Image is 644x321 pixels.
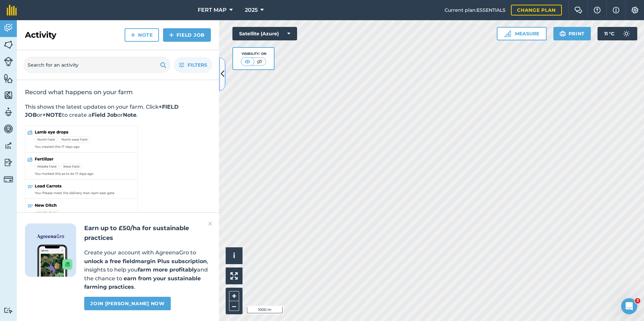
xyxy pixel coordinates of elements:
img: svg+xml;base64,PHN2ZyB4bWxucz0iaHR0cDovL3d3dy53My5vcmcvMjAwMC9zdmciIHdpZHRoPSI1NiIgaGVpZ2h0PSI2MC... [4,73,13,83]
span: FERT MAP [198,6,227,14]
img: svg+xml;base64,PD94bWwgdmVyc2lvbj0iMS4wIiBlbmNvZGluZz0idXRmLTgiPz4KPCEtLSBHZW5lcmF0b3I6IEFkb2JlIE... [4,175,13,184]
h2: Activity [25,30,56,40]
p: This shows the latest updates on your farm. Click or to create a or . [25,103,211,119]
div: Visibility: On [241,51,266,57]
img: svg+xml;base64,PHN2ZyB4bWxucz0iaHR0cDovL3d3dy53My5vcmcvMjAwMC9zdmciIHdpZHRoPSIxNCIgaGVpZ2h0PSIyNC... [169,31,174,39]
img: svg+xml;base64,PD94bWwgdmVyc2lvbj0iMS4wIiBlbmNvZGluZz0idXRmLTgiPz4KPCEtLSBHZW5lcmF0b3I6IEFkb2JlIE... [4,307,13,314]
iframe: Intercom live chat [621,298,637,314]
img: Four arrows, one pointing top left, one top right, one bottom right and the last bottom left [230,272,238,280]
a: Join [PERSON_NAME] now [84,297,170,310]
img: svg+xml;base64,PHN2ZyB4bWxucz0iaHR0cDovL3d3dy53My5vcmcvMjAwMC9zdmciIHdpZHRoPSI1NiIgaGVpZ2h0PSI2MC... [4,40,13,50]
img: svg+xml;base64,PHN2ZyB4bWxucz0iaHR0cDovL3d3dy53My5vcmcvMjAwMC9zdmciIHdpZHRoPSIxNyIgaGVpZ2h0PSIxNy... [613,6,619,14]
img: fieldmargin Logo [7,5,17,15]
button: Filters [174,57,212,73]
input: Search for an activity [24,57,170,73]
strong: +NOTE [42,112,62,118]
img: Two speech bubbles overlapping with the left bubble in the forefront [574,7,582,13]
img: A question mark icon [593,7,601,13]
button: Measure [497,27,547,40]
img: svg+xml;base64,PD94bWwgdmVyc2lvbj0iMS4wIiBlbmNvZGluZz0idXRmLTgiPz4KPCEtLSBHZW5lcmF0b3I6IEFkb2JlIE... [4,23,13,33]
img: svg+xml;base64,PHN2ZyB4bWxucz0iaHR0cDovL3d3dy53My5vcmcvMjAwMC9zdmciIHdpZHRoPSI1NiIgaGVpZ2h0PSI2MC... [4,90,13,100]
button: Satellite (Azure) [232,27,297,40]
button: i [226,247,243,264]
span: Filters [188,61,207,69]
img: svg+xml;base64,PHN2ZyB4bWxucz0iaHR0cDovL3d3dy53My5vcmcvMjAwMC9zdmciIHdpZHRoPSI1MCIgaGVpZ2h0PSI0MC... [243,58,252,65]
h2: Record what happens on your farm [25,88,211,96]
img: svg+xml;base64,PHN2ZyB4bWxucz0iaHR0cDovL3d3dy53My5vcmcvMjAwMC9zdmciIHdpZHRoPSI1MCIgaGVpZ2h0PSI0MC... [255,58,264,65]
span: i [233,251,235,260]
button: – [229,301,239,311]
img: svg+xml;base64,PHN2ZyB4bWxucz0iaHR0cDovL3d3dy53My5vcmcvMjAwMC9zdmciIHdpZHRoPSIxNCIgaGVpZ2h0PSIyNC... [131,31,135,39]
img: svg+xml;base64,PHN2ZyB4bWxucz0iaHR0cDovL3d3dy53My5vcmcvMjAwMC9zdmciIHdpZHRoPSIyMiIgaGVpZ2h0PSIzMC... [208,220,212,228]
strong: unlock a free fieldmargin Plus subscription [84,258,207,264]
a: Field Job [163,28,211,42]
strong: earn from your sustainable farming practices [84,275,201,290]
button: + [229,291,239,301]
img: A cog icon [631,7,639,13]
img: Ruler icon [504,30,511,37]
img: svg+xml;base64,PD94bWwgdmVyc2lvbj0iMS4wIiBlbmNvZGluZz0idXRmLTgiPz4KPCEtLSBHZW5lcmF0b3I6IEFkb2JlIE... [4,157,13,168]
button: 11 °C [598,27,637,40]
img: svg+xml;base64,PD94bWwgdmVyc2lvbj0iMS4wIiBlbmNvZGluZz0idXRmLTgiPz4KPCEtLSBHZW5lcmF0b3I6IEFkb2JlIE... [4,124,13,134]
span: 2025 [245,6,258,14]
img: svg+xml;base64,PD94bWwgdmVyc2lvbj0iMS4wIiBlbmNvZGluZz0idXRmLTgiPz4KPCEtLSBHZW5lcmF0b3I6IEFkb2JlIE... [4,57,13,66]
strong: Field Job [92,112,117,118]
h2: Earn up to £50/ha for sustainable practices [84,223,211,243]
p: Create your account with AgreenaGro to , insights to help you and the chance to . [84,248,211,291]
img: Screenshot of the Gro app [37,245,72,277]
a: Change plan [511,5,562,15]
img: svg+xml;base64,PD94bWwgdmVyc2lvbj0iMS4wIiBlbmNvZGluZz0idXRmLTgiPz4KPCEtLSBHZW5lcmF0b3I6IEFkb2JlIE... [620,27,633,40]
img: svg+xml;base64,PD94bWwgdmVyc2lvbj0iMS4wIiBlbmNvZGluZz0idXRmLTgiPz4KPCEtLSBHZW5lcmF0b3I6IEFkb2JlIE... [4,107,13,117]
span: 11 ° C [604,27,614,40]
img: svg+xml;base64,PD94bWwgdmVyc2lvbj0iMS4wIiBlbmNvZGluZz0idXRmLTgiPz4KPCEtLSBHZW5lcmF0b3I6IEFkb2JlIE... [4,141,13,151]
img: svg+xml;base64,PHN2ZyB4bWxucz0iaHR0cDovL3d3dy53My5vcmcvMjAwMC9zdmciIHdpZHRoPSIxOSIgaGVpZ2h0PSIyNC... [160,61,166,69]
strong: farm more profitably [138,266,197,273]
span: 3 [635,298,640,304]
a: Note [125,28,159,42]
img: svg+xml;base64,PHN2ZyB4bWxucz0iaHR0cDovL3d3dy53My5vcmcvMjAwMC9zdmciIHdpZHRoPSIxOSIgaGVpZ2h0PSIyNC... [559,30,566,38]
span: Current plan : ESSENTIALS [445,6,506,14]
button: Print [553,27,591,40]
strong: Note [123,112,136,118]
